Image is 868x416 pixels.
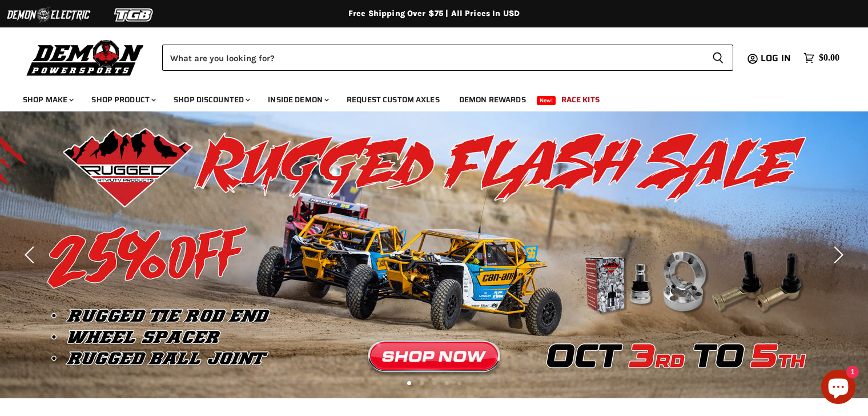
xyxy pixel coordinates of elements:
li: Page dot 5 [457,381,461,385]
img: Demon Powersports [23,37,148,78]
span: Log in [761,51,791,65]
span: $0.00 [819,53,839,63]
li: Page dot 3 [432,381,436,385]
a: Shop Make [14,88,81,111]
img: Demon Electric Logo 2 [6,4,91,26]
ul: Main menu [14,83,837,111]
inbox-online-store-chat: Shopify online store chat [818,370,859,407]
button: Next [825,243,848,266]
button: Previous [20,243,43,266]
li: Page dot 4 [445,381,449,385]
a: $0.00 [798,50,845,66]
a: Demon Rewards [451,88,535,111]
li: Page dot 1 [407,381,411,385]
form: Product [162,45,733,71]
button: Search [703,45,733,71]
a: Shop Discounted [165,88,257,111]
a: Request Custom Axles [338,88,448,111]
li: Page dot 2 [420,381,424,385]
input: Search [162,45,703,71]
img: TGB Logo 2 [91,4,177,26]
a: Race Kits [553,88,608,111]
a: Log in [756,53,798,63]
span: New! [537,96,556,105]
a: Inside Demon [259,88,336,111]
a: Shop Product [83,88,163,111]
